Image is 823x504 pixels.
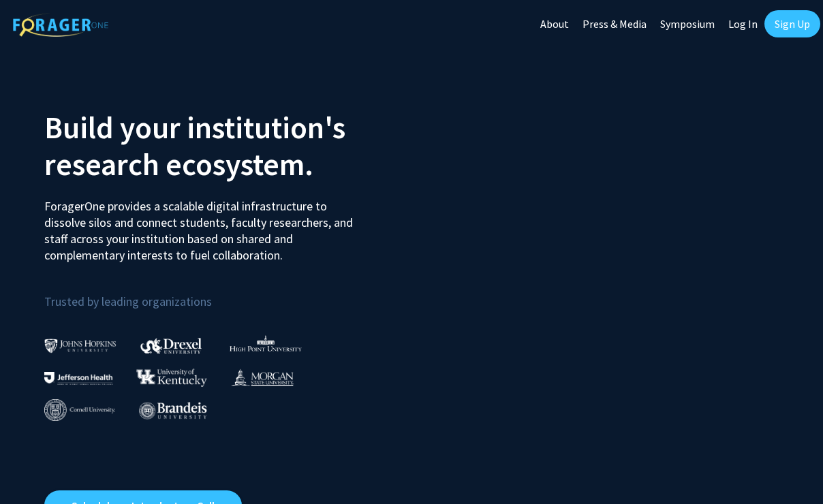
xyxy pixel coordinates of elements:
img: Drexel University [140,338,202,353]
p: Trusted by leading organizations [44,274,401,312]
img: Morgan State University [231,368,294,386]
h2: Build your institution's research ecosystem. [44,109,401,183]
img: Thomas Jefferson University [44,372,112,385]
img: Johns Hopkins University [44,338,117,353]
img: ForagerOne Logo [13,13,108,37]
img: High Point University [230,335,302,351]
p: ForagerOne provides a scalable digital infrastructure to dissolve silos and connect students, fac... [44,188,358,264]
img: Cornell University [44,399,115,422]
img: University of Kentucky [136,368,207,387]
img: Brandeis University [139,402,207,419]
a: Sign Up [764,10,820,37]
